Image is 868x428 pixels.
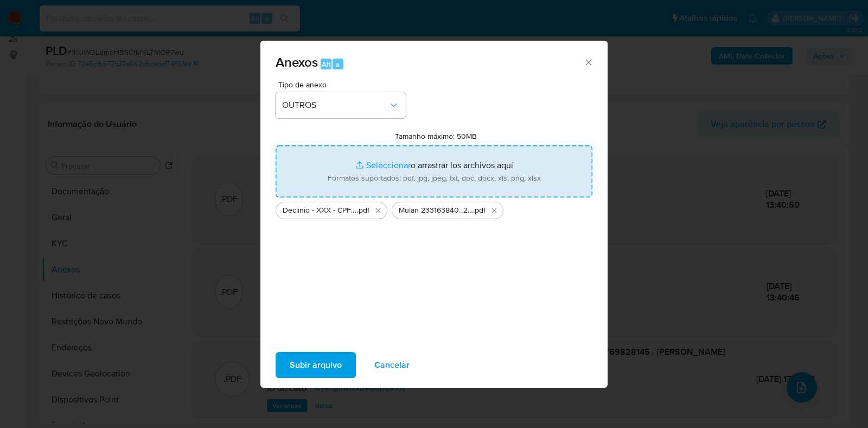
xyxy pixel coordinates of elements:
span: Declinio - XXX - CPF 05769828145 - [PERSON_NAME] [283,205,357,216]
span: Mulan 233163840_2025_09_24_17_12_29 - Resumen [GEOGRAPHIC_DATA] [399,205,473,216]
ul: Archivos seleccionados [276,197,592,219]
span: OUTROS [282,100,388,111]
span: Cancelar [374,353,410,377]
span: a [336,59,340,69]
span: .pdf [473,205,486,216]
button: Eliminar Declinio - XXX - CPF 05769828145 - ANDREIA COSMOS DA SILVA.pdf [372,204,385,217]
button: Eliminar Mulan 233163840_2025_09_24_17_12_29 - Resumen TX.pdf [488,204,501,217]
button: Cerrar [583,57,593,67]
span: Anexos [276,53,318,72]
span: Subir arquivo [290,353,342,377]
button: Cancelar [360,352,424,378]
label: Tamanho máximo: 50MB [395,131,477,141]
button: OUTROS [276,92,406,118]
span: Tipo de anexo [278,81,409,88]
span: .pdf [357,205,369,216]
button: Subir arquivo [276,352,356,378]
span: Alt [322,59,330,69]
